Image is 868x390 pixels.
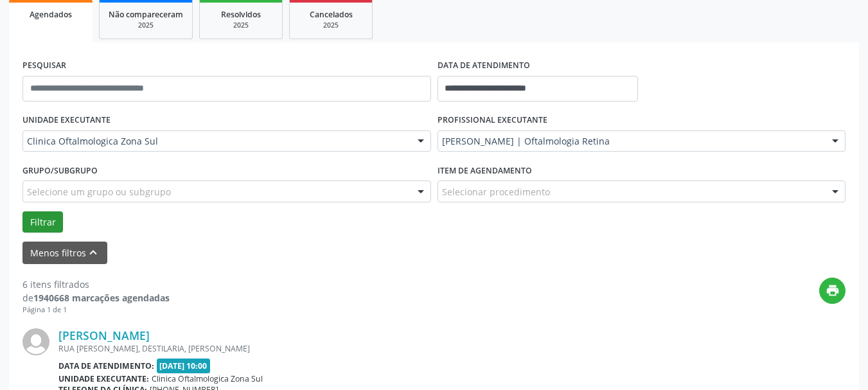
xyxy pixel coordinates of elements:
span: Não compareceram [109,9,183,20]
b: Unidade executante: [58,373,149,384]
label: UNIDADE EXECUTANTE [22,111,111,130]
button: Filtrar [22,211,63,233]
label: Grupo/Subgrupo [22,161,98,181]
span: [DATE] 10:00 [157,359,211,373]
div: Página 1 de 1 [22,305,170,315]
button: print [819,278,846,304]
i: keyboard_arrow_up [86,245,100,260]
span: Clinica Oftalmologica Zona Sul [152,373,263,384]
a: [PERSON_NAME] [58,328,150,342]
img: img [22,328,49,355]
label: PESQUISAR [22,56,66,76]
i: print [826,283,840,297]
span: Cancelados [310,9,353,20]
span: Resolvidos [221,9,261,20]
div: 6 itens filtrados [22,278,170,291]
button: Menos filtroskeyboard_arrow_up [22,242,107,264]
div: RUA [PERSON_NAME], DESTILARIA, [PERSON_NAME] [58,343,653,354]
b: Data de atendimento: [58,360,154,371]
div: 2025 [109,21,183,30]
label: DATA DE ATENDIMENTO [438,56,530,76]
label: Item de agendamento [438,161,532,181]
span: Clinica Oftalmologica Zona Sul [27,135,405,148]
label: PROFISSIONAL EXECUTANTE [438,111,547,130]
div: de [22,291,170,305]
span: Selecionar procedimento [442,185,550,199]
strong: 1940668 marcações agendadas [33,292,170,304]
span: [PERSON_NAME] | Oftalmologia Retina [442,135,820,148]
span: Agendados [30,9,72,20]
span: Selecione um grupo ou subgrupo [27,185,171,199]
div: 2025 [299,21,363,30]
div: 2025 [209,21,273,30]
